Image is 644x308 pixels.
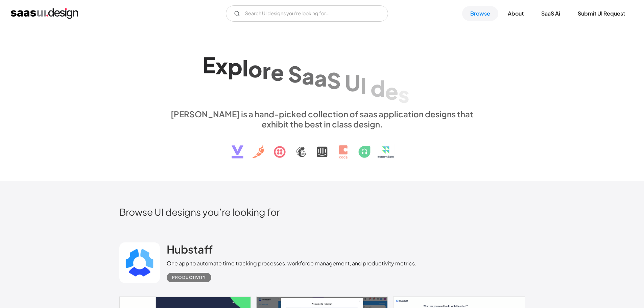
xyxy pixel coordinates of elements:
[226,5,388,22] form: Email Form
[262,57,271,83] div: r
[398,81,409,107] div: s
[314,65,327,91] div: a
[215,52,228,78] div: x
[345,70,360,96] div: U
[288,61,302,87] div: S
[271,59,284,85] div: e
[570,6,633,21] a: Submit UI Request
[167,259,416,267] div: One app to automate time tracking processes, workforce management, and productivity metrics.
[371,75,385,101] div: d
[167,50,478,102] h1: Explore SaaS UI design patterns & interactions.
[226,5,388,22] input: Search UI designs you're looking for...
[167,109,478,129] div: [PERSON_NAME] is a hand-picked collection of saas application designs that exhibit the best in cl...
[242,54,248,80] div: l
[167,242,213,259] a: Hubstaff
[167,242,213,256] h2: Hubstaff
[302,63,314,89] div: a
[248,56,262,82] div: o
[385,78,398,104] div: e
[119,206,525,218] h2: Browse UI designs you’re looking for
[327,67,341,93] div: S
[220,129,425,164] img: text, icon, saas logo
[462,6,498,21] a: Browse
[228,53,242,79] div: p
[11,8,78,19] a: home
[172,274,206,282] div: Productivity
[500,6,532,21] a: About
[202,52,215,78] div: E
[360,72,366,98] div: I
[533,6,568,21] a: SaaS Ai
